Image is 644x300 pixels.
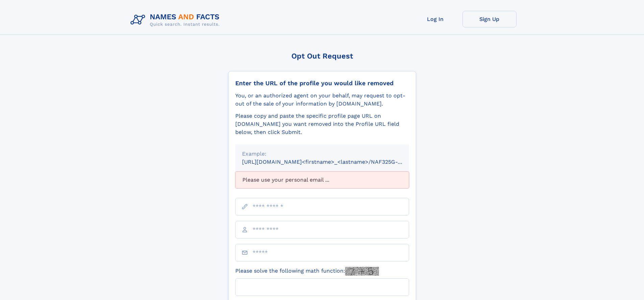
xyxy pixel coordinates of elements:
div: Opt Out Request [228,52,416,60]
img: Logo Names and Facts [128,11,225,29]
small: [URL][DOMAIN_NAME]<firstname>_<lastname>/NAF325G-xxxxxxxx [242,159,422,165]
label: Please solve the following math function: [235,267,379,276]
a: Sign Up [462,11,517,27]
div: You, or an authorized agent on your behalf, may request to opt-out of the sale of your informatio... [235,92,409,108]
div: Please copy and paste the specific profile page URL on [DOMAIN_NAME] you want removed into the Pr... [235,112,409,136]
div: Example: [242,150,402,158]
div: Please use your personal email ... [235,171,409,188]
div: Enter the URL of the profile you would like removed [235,79,409,87]
a: Log In [408,11,462,27]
